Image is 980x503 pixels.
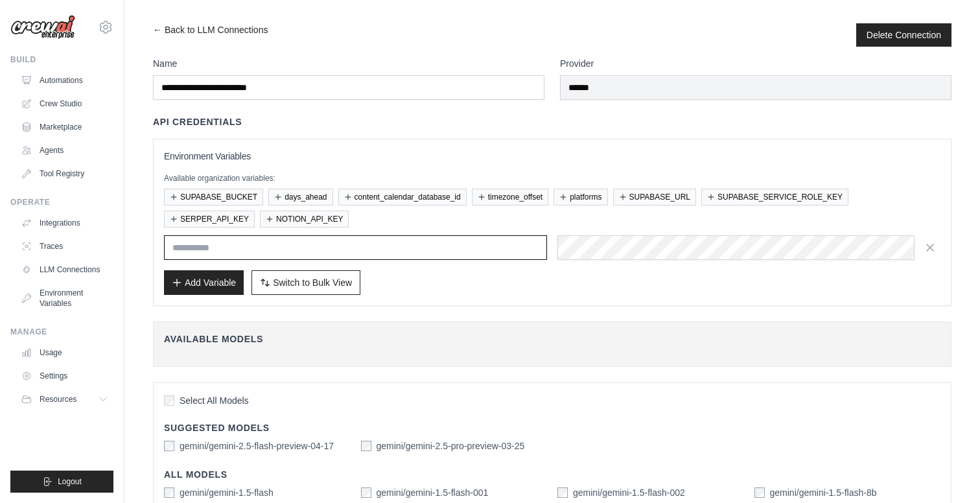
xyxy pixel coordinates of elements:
[164,487,174,498] input: gemini/gemini-1.5-flash
[754,487,765,498] input: gemini/gemini-1.5-flash-8b
[180,439,334,452] label: gemini/gemini-2.5-flash-preview-04-17
[153,57,544,70] label: Name
[16,213,113,233] a: Integrations
[164,441,174,451] input: gemini/gemini-2.5-flash-preview-04-17
[10,471,113,493] button: Logout
[251,270,360,295] button: Switch to Bulk View
[164,270,244,295] button: Add Variable
[867,29,941,41] button: Delete Connection
[16,140,113,161] a: Agents
[58,476,82,487] span: Logout
[10,197,113,207] div: Operate
[164,189,263,205] button: SUPABASE_BUCKET
[16,163,113,184] a: Tool Registry
[16,93,113,114] a: Crew Studio
[16,259,113,280] a: LLM Connections
[573,486,685,499] label: gemini/gemini-1.5-flash-002
[770,486,877,499] label: gemini/gemini-1.5-flash-8b
[472,189,549,205] button: timezone_offset
[153,23,268,47] a: ← Back to LLM Connections
[153,115,242,128] h4: API Credentials
[554,189,607,205] button: platforms
[164,333,940,345] h4: Available Models
[10,15,75,40] img: Logo
[16,117,113,137] a: Marketplace
[557,487,568,498] input: gemini/gemini-1.5-flash-002
[338,189,467,205] button: content_calendar_database_id
[164,211,255,228] button: SERPER_API_KEY
[10,327,113,337] div: Manage
[164,173,940,183] p: Available organization variables:
[16,389,113,410] button: Resources
[180,486,274,499] label: gemini/gemini-1.5-flash
[377,439,525,452] label: gemini/gemini-2.5-pro-preview-03-25
[40,394,76,404] span: Resources
[16,283,113,314] a: Environment Variables
[180,394,249,407] span: Select All Models
[164,150,940,163] h3: Environment Variables
[613,189,696,205] button: SUPABASE_URL
[377,486,489,499] label: gemini/gemini-1.5-flash-001
[701,189,848,205] button: SUPABASE_SERVICE_ROLE_KEY
[560,57,951,70] label: Provider
[16,366,113,386] a: Settings
[361,487,371,498] input: gemini/gemini-1.5-flash-001
[260,211,349,228] button: NOTION_API_KEY
[16,342,113,363] a: Usage
[164,468,940,481] h4: All Models
[164,395,174,406] input: Select All Models
[10,54,113,65] div: Build
[273,276,352,289] span: Switch to Bulk View
[16,70,113,91] a: Automations
[164,421,940,434] h4: Suggested Models
[361,441,371,451] input: gemini/gemini-2.5-pro-preview-03-25
[16,236,113,257] a: Traces
[268,189,332,205] button: days_ahead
